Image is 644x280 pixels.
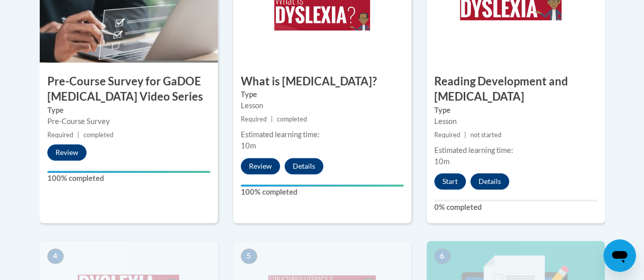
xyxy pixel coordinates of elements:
span: 4 [47,248,64,264]
div: Lesson [241,100,404,111]
div: Estimated learning time: [434,145,597,156]
div: Estimated learning time: [241,129,404,140]
label: Type [434,105,597,116]
span: Required [434,131,460,139]
span: 10m [434,157,450,166]
label: 100% completed [47,173,210,184]
span: not started [470,131,501,139]
div: Your progress [47,171,210,173]
div: Your progress [241,184,404,186]
button: Review [47,144,87,161]
span: completed [277,115,307,123]
label: 100% completed [241,186,404,198]
button: Review [241,158,280,174]
button: Details [285,158,323,174]
span: 6 [434,248,451,264]
iframe: Button to launch messaging window [603,239,636,272]
span: 10m [241,141,256,150]
button: Details [470,173,509,190]
button: Start [434,173,466,190]
h3: Reading Development and [MEDICAL_DATA] [427,74,605,105]
span: completed [83,131,114,139]
label: Type [241,89,404,100]
span: | [271,115,273,123]
span: Required [47,131,73,139]
div: Pre-Course Survey [47,116,210,127]
label: Type [47,105,210,116]
h3: Pre-Course Survey for GaDOE [MEDICAL_DATA] Video Series [40,74,218,105]
span: 5 [241,248,257,264]
h3: What is [MEDICAL_DATA]? [233,74,411,89]
span: Required [241,115,267,123]
label: 0% completed [434,202,597,213]
span: | [77,131,79,139]
span: | [464,131,466,139]
div: Lesson [434,116,597,127]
